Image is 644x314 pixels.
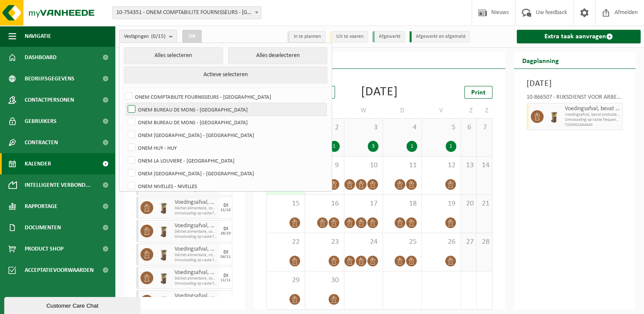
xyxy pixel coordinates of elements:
[126,141,326,154] label: ONEM HUY - HUY
[349,199,378,208] span: 17
[175,229,218,234] span: Déchet alimentaire, contenant des produits d'origine animale
[465,161,472,170] span: 13
[387,199,417,208] span: 18
[175,199,218,206] span: Voedingsafval, bevat producten van dierlijke oorsprong, onverpakt, categorie 3
[426,123,456,132] span: 5
[565,123,620,128] span: T250001844640
[409,31,470,43] li: Afgewerkt en afgemeld
[361,86,398,99] div: [DATE]
[223,297,228,302] div: DI
[25,89,74,111] span: Contactpersonen
[126,154,326,167] label: ONEM LA LOUVIERE - [GEOGRAPHIC_DATA]
[220,231,231,236] div: 28/10
[223,203,228,208] div: DI
[220,255,231,259] div: 04/11
[465,199,472,208] span: 20
[387,123,417,132] span: 4
[126,167,326,180] label: ONEM [GEOGRAPHIC_DATA] - [GEOGRAPHIC_DATA]
[309,199,339,208] span: 16
[426,161,456,170] span: 12
[223,273,228,278] div: DI
[406,141,417,152] div: 1
[175,223,218,229] span: Voedingsafval, bevat producten van dierlijke oorsprong, onverpakt, categorie 3
[126,128,326,141] label: ONEM [GEOGRAPHIC_DATA] - [GEOGRAPHIC_DATA]
[565,117,620,123] span: Omwisseling op vaste frequentie (incl. verwerking)
[220,278,231,283] div: 11/11
[25,238,63,260] span: Product Shop
[126,103,326,116] label: ONEM BUREAU DE MONS - [GEOGRAPHIC_DATA]
[157,295,170,308] img: WB-0140-HPE-BN-01
[372,31,405,43] li: Afgewerkt
[223,226,228,231] div: DI
[123,90,326,103] label: ONEM COMPTABILITE FOURNISSEURS - [GEOGRAPHIC_DATA]
[565,106,620,112] span: Voedingsafval, bevat producten van dierlijke oorsprong, onverpakt, categorie 3
[157,201,170,214] img: WB-0140-HPE-BN-01
[527,94,623,103] div: 10-866507 - RIJKSDIENST VOOR ARBEID/[GEOGRAPHIC_DATA] - [GEOGRAPHIC_DATA]
[175,258,218,263] span: Omwisseling op vaste frequentie (incl. verwerking)
[517,30,641,43] a: Extra taak aanvragen
[175,281,218,286] span: Omwisseling op vaste frequentie (incl. verwerking)
[477,103,492,118] td: Z
[126,180,326,192] label: ONEM NIVELLES - NIVELLES
[387,237,417,247] span: 25
[464,86,492,99] a: Print
[565,112,620,117] span: Voedingsafval, bevat producten van dierlijke oorsprong, onve
[126,116,326,128] label: ONEM BUREAU DE MONS - [GEOGRAPHIC_DATA]
[481,237,488,247] span: 28
[309,237,339,247] span: 23
[465,123,472,132] span: 6
[151,34,166,39] count: (0/15)
[461,103,477,118] td: Z
[481,199,488,208] span: 21
[175,206,218,211] span: Déchet alimentaire, contenant des produits d'origine animale
[175,234,218,240] span: Omwisseling op vaste frequentie (incl. verwerking)
[175,253,218,258] span: Déchet alimentaire, contenant des produits d'origine animale
[368,141,378,152] div: 3
[175,211,218,216] span: Omwisseling op vaste frequentie (incl. verwerking)
[124,66,327,83] button: Actieve selecteren
[383,103,422,118] td: D
[25,47,57,68] span: Dashboard
[157,271,170,284] img: WB-0140-HPE-BN-01
[548,110,561,123] img: WB-0140-HPE-BN-01
[514,52,567,69] h2: Dagplanning
[25,132,58,153] span: Contracten
[287,31,326,43] li: In te plannen
[25,26,51,47] span: Navigatie
[481,123,488,132] span: 7
[426,199,456,208] span: 19
[481,161,488,170] span: 14
[446,141,456,152] div: 1
[25,174,91,196] span: Intelligente verbond...
[271,276,301,285] span: 29
[157,225,170,237] img: WB-0140-HPE-BN-01
[329,141,340,152] div: 1
[25,260,94,281] span: Acceptatievoorwaarden
[349,123,378,132] span: 3
[465,237,472,247] span: 27
[330,31,368,43] li: Uit te voeren
[223,250,228,255] div: DI
[25,196,57,217] span: Rapportage
[25,68,74,89] span: Bedrijfsgegevens
[175,269,218,276] span: Voedingsafval, bevat producten van dierlijke oorsprong, onverpakt, categorie 3
[25,153,51,174] span: Kalender
[175,293,218,300] span: Voedingsafval, bevat producten van dierlijke oorsprong, onverpakt, categorie 3
[271,237,301,247] span: 22
[228,47,327,64] button: Alles deselecteren
[124,47,223,64] button: Alles selecteren
[119,30,177,43] button: Vestigingen(0/15)
[25,111,57,132] span: Gebruikers
[4,295,142,314] iframe: chat widget
[349,237,378,247] span: 24
[387,161,417,170] span: 11
[426,237,456,247] span: 26
[124,30,166,43] span: Vestigingen
[220,208,231,212] div: 21/10
[349,161,378,170] span: 10
[471,89,486,96] span: Print
[175,276,218,281] span: Déchet alimentaire, contenant des produits d'origine animale
[112,6,261,19] span: 10-754351 - ONEM COMPTABILITE FOURNISSEURS - BRUXELLES
[113,7,261,19] span: 10-754351 - ONEM COMPTABILITE FOURNISSEURS - BRUXELLES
